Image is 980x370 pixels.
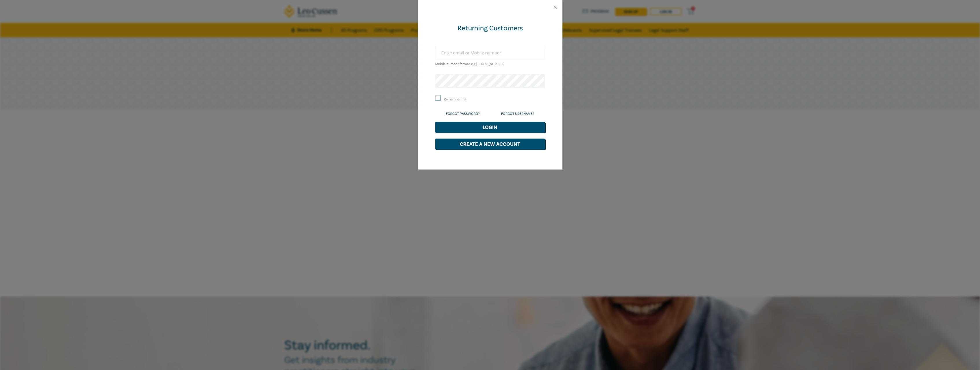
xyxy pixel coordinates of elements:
button: Close [553,5,558,10]
small: Mobile number format e.g [PHONE_NUMBER] [435,62,505,66]
button: Login [435,122,545,133]
div: Returning Customers [435,24,545,33]
a: Forgot Password? [446,112,480,116]
a: Forgot Username? [501,112,534,116]
label: Remember me [444,97,466,102]
input: Enter email or Mobile number [435,46,545,60]
button: Create a New Account [435,139,545,150]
